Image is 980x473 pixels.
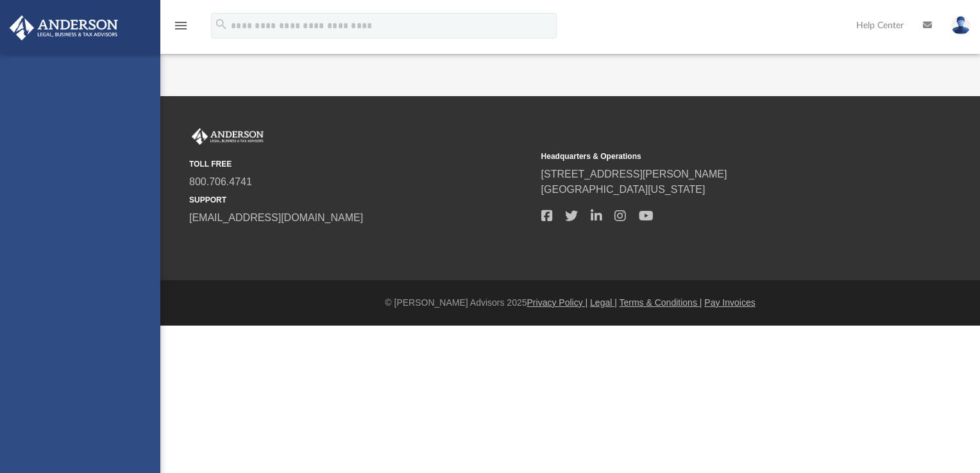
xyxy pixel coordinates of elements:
[541,151,884,162] small: Headquarters & Operations
[189,194,532,206] small: SUPPORT
[527,297,588,308] a: Privacy Policy |
[160,296,980,310] div: © [PERSON_NAME] Advisors 2025
[189,176,252,187] a: 800.706.4741
[6,15,122,40] img: Anderson Advisors Platinum Portal
[189,128,266,145] img: Anderson Advisors Platinum Portal
[214,17,228,31] i: search
[951,16,970,35] img: User Pic
[541,184,705,195] a: [GEOGRAPHIC_DATA][US_STATE]
[620,297,702,308] a: Terms & Conditions |
[590,297,617,308] a: Legal |
[704,297,755,308] a: Pay Invoices
[173,18,189,33] i: menu
[189,212,363,223] a: [EMAIL_ADDRESS][DOMAIN_NAME]
[541,169,727,179] a: [STREET_ADDRESS][PERSON_NAME]
[173,24,189,33] a: menu
[189,158,532,170] small: TOLL FREE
